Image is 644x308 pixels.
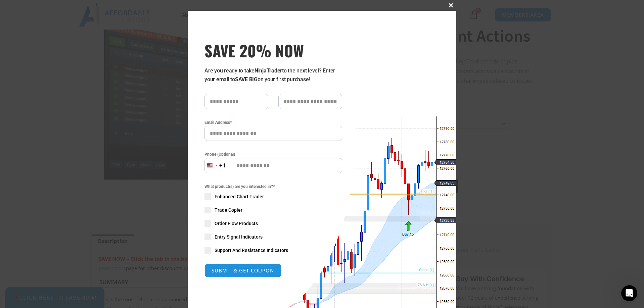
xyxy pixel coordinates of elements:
div: +1 [219,161,226,170]
button: SUBMIT & GET COUPON [204,264,281,277]
span: Order Flow Products [215,220,258,227]
span: Entry Signal Indicators [215,234,263,240]
label: Phone (Optional) [204,151,342,158]
label: Trade Copier [204,207,342,213]
span: Support And Resistance Indicators [215,247,288,254]
span: Trade Copier [215,207,242,213]
span: Enhanced Chart Trader [215,193,264,200]
span: SAVE 20% NOW [204,41,342,60]
label: Entry Signal Indicators [204,234,342,240]
label: Enhanced Chart Trader [204,193,342,200]
label: Email Address [204,119,342,126]
button: Selected country [204,158,226,173]
strong: NinjaTrader [255,67,282,74]
iframe: Intercom live chat [621,285,637,301]
p: Are you ready to take to the next level? Enter your email to on your first purchase! [204,66,342,84]
strong: SAVE BIG [235,76,258,83]
span: What product(s) are you interested in? [204,183,342,190]
label: Support And Resistance Indicators [204,247,342,254]
label: Order Flow Products [204,220,342,227]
